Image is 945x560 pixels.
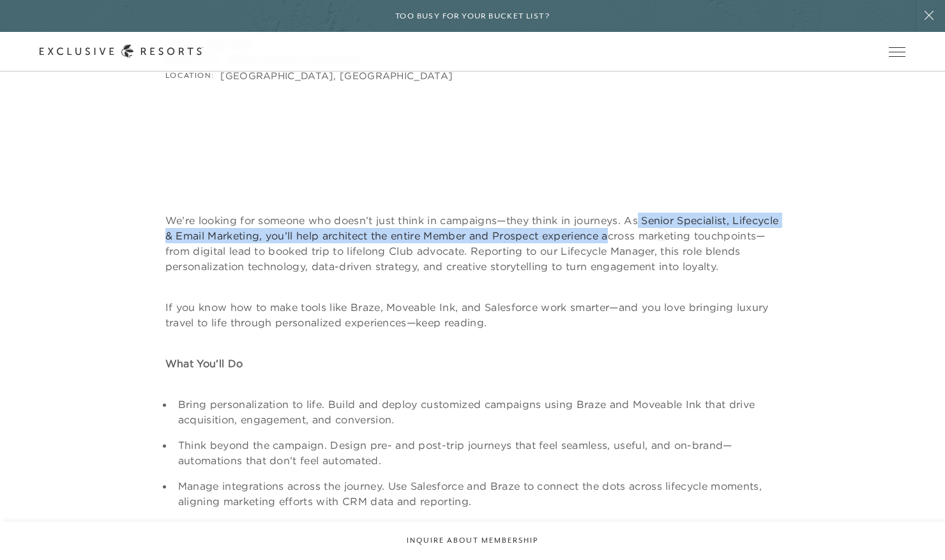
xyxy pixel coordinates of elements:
li: Think beyond the campaign. Design pre- and post-trip journeys that feel seamless, useful, and on-... [174,437,780,468]
div: [GEOGRAPHIC_DATA], [GEOGRAPHIC_DATA] [220,70,453,82]
h6: Too busy for your bucket list? [395,10,550,22]
li: Bring personalization to life. Build and deploy customized campaigns using Braze and Moveable Ink... [174,397,780,427]
div: Location: [165,70,215,82]
li: Manage integrations across the journey. Use Salesforce and Braze to connect the dots across lifec... [174,478,780,509]
li: Refine acquisition and conversion paths. Monitor and optimize the public website with a focus on ... [174,519,780,550]
p: We’re looking for someone who doesn’t just think in campaigns—they think in journeys. As Senior S... [165,213,780,274]
p: If you know how to make tools like Braze, Moveable Ink, and Salesforce work smarter—and you love ... [165,299,780,330]
strong: What You’ll Do [165,357,243,370]
button: Open navigation [889,47,905,56]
